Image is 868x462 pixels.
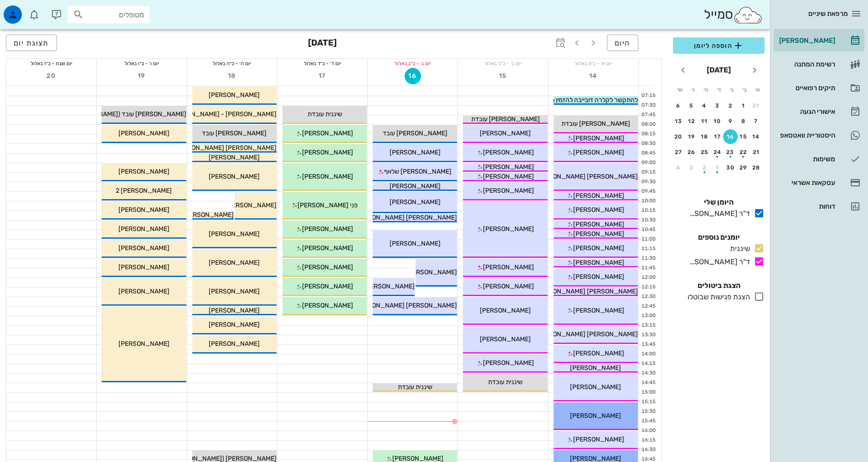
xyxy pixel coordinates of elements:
span: [PERSON_NAME] [209,307,260,314]
div: 10:15 [639,207,657,215]
button: 19 [134,68,150,84]
div: 23 [723,149,738,155]
span: [PERSON_NAME] [209,340,260,348]
button: 31 [749,98,764,113]
span: הוספה ליומן [680,40,757,51]
button: 1 [736,98,751,113]
a: [PERSON_NAME] [774,30,864,51]
div: 14 [749,133,764,140]
span: [PERSON_NAME] [118,287,169,295]
span: [PERSON_NAME] [483,263,534,271]
span: [PERSON_NAME] עובדת [561,120,630,128]
span: 20 [43,72,60,80]
button: 14 [585,68,601,84]
span: תצוגת יום [14,39,49,47]
span: [PERSON_NAME] [302,282,353,290]
span: [PERSON_NAME] [483,225,534,233]
span: [PERSON_NAME] [390,198,441,206]
span: [PERSON_NAME] [480,335,531,343]
a: דוחות [774,195,864,217]
button: 27 [671,145,686,159]
div: 11:00 [639,236,657,243]
span: [PERSON_NAME] [483,149,534,156]
img: SmileCloud logo [733,6,763,24]
span: [PERSON_NAME] [PERSON_NAME] [534,330,638,338]
span: [PERSON_NAME] [209,259,260,267]
span: [PERSON_NAME] [483,282,534,290]
span: [PERSON_NAME] [209,287,260,295]
button: 1 [710,160,725,175]
a: רשימת המתנה [774,53,864,75]
button: 2 [697,160,712,175]
button: 16 [723,129,738,144]
button: תצוגת יום [6,35,57,51]
span: [PERSON_NAME] [PERSON_NAME]' [172,144,277,152]
span: [PERSON_NAME] [573,436,624,443]
span: [PERSON_NAME] [118,168,169,175]
span: היום [615,39,631,47]
button: 2 [723,98,738,113]
span: [PERSON_NAME] [390,182,441,190]
div: 3 [684,164,699,171]
span: פני [PERSON_NAME] [298,201,358,209]
div: 15:15 [639,398,657,406]
span: 18 [224,72,240,80]
div: 11:15 [639,245,657,253]
span: 17 [314,72,331,80]
button: 28 [749,160,764,175]
div: 21 [749,149,764,155]
span: [PERSON_NAME] [573,149,624,156]
span: מרפאת שיניים [808,10,848,18]
div: 10:30 [639,216,657,224]
span: [PERSON_NAME] [573,349,624,357]
div: 16:30 [639,446,657,454]
div: 2 [723,103,738,109]
th: ו׳ [687,82,699,98]
span: [PERSON_NAME] [PERSON_NAME] [354,302,457,309]
a: משימות [774,148,864,170]
span: [PERSON_NAME] [209,91,260,99]
span: [PERSON_NAME] [573,206,624,214]
div: היסטוריית וואטסאפ [777,132,835,139]
span: [PERSON_NAME] [573,230,624,238]
button: 24 [710,145,725,159]
span: [PERSON_NAME] - [PERSON_NAME] [169,110,277,118]
span: [PERSON_NAME] [483,173,534,180]
button: 17 [314,68,331,84]
div: 14:00 [639,350,657,358]
span: [PERSON_NAME] [573,273,624,281]
h4: הצגת ביטולים [673,280,765,291]
div: 14:30 [639,370,657,377]
span: [PERSON_NAME] [PERSON_NAME] [534,173,638,180]
div: 7 [749,118,764,124]
span: [PERSON_NAME] [302,302,353,309]
span: 16 [405,72,421,80]
span: [PERSON_NAME] עובדת [471,115,540,123]
div: יום א׳ - כ״א באלול [549,59,638,68]
span: [PERSON_NAME] [PERSON_NAME] [354,214,457,221]
div: דוחות [777,203,835,210]
span: שיננית עובדת [308,110,342,118]
span: [PERSON_NAME] 2 [116,187,172,195]
span: תג [27,7,32,13]
div: 31 [749,103,764,109]
a: עסקאות אשראי [774,172,864,194]
div: 07:15 [639,92,657,100]
div: 13:30 [639,331,657,339]
div: 08:30 [639,140,657,148]
div: 24 [710,149,725,155]
h4: יומנים נוספים [673,232,765,243]
div: 18 [697,133,712,140]
h4: היומן שלי [673,197,765,208]
div: 29 [736,164,751,171]
div: תיקים רפואיים [777,84,835,92]
div: 11 [697,118,712,124]
button: 4 [697,98,712,113]
div: 16:00 [639,427,657,435]
div: 13 [671,118,686,124]
button: 26 [684,145,699,159]
div: 08:15 [639,130,657,138]
div: 08:45 [639,149,657,157]
button: 20 [43,68,60,84]
button: 30 [723,160,738,175]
